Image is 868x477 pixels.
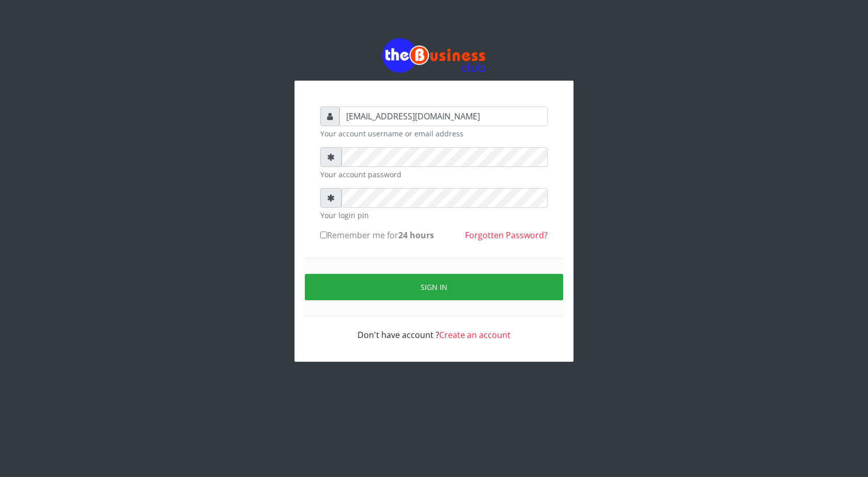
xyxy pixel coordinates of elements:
[305,274,563,300] button: Sign in
[320,128,548,139] small: Your account username or email address
[439,329,510,341] a: Create an account
[339,106,548,126] input: Username or email address
[320,232,327,238] input: Remember me for24 hours
[465,229,548,241] a: Forgotten Password?
[320,229,434,241] label: Remember me for
[320,210,548,221] small: Your login pin
[398,229,434,241] b: 24 hours
[320,316,548,341] div: Don't have account ?
[320,169,548,180] small: Your account password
